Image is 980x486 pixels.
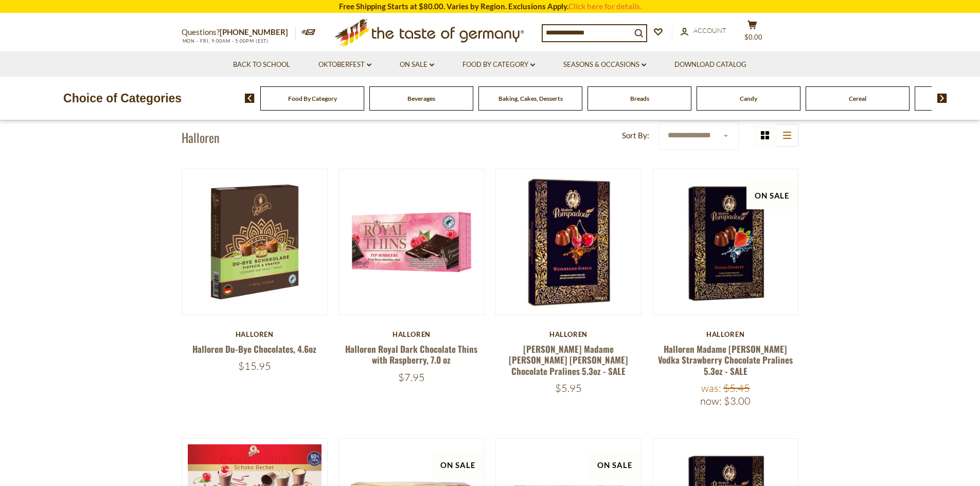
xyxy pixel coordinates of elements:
[339,169,485,315] img: Halloren Dark Chocolate Thins with Raspberry
[288,95,337,102] a: Food By Category
[937,94,947,103] img: next arrow
[723,382,750,394] span: $5.45
[563,59,646,70] a: Seasons & Occasions
[674,59,746,70] a: Download Catalog
[653,169,798,315] img: Halloren Madame Pompadour Vodka Strawberry Chocolate Pralines 5.3oz - SALE
[182,169,328,315] img: Halloren Du-Bye Chocolate
[724,394,751,407] span: $3.00
[182,330,328,338] div: Halloren
[509,343,628,377] a: [PERSON_NAME] Madame [PERSON_NAME] [PERSON_NAME] Chocolate Pralines 5.3oz - SALE
[737,20,768,46] button: $0.00
[630,95,649,102] a: Breads
[400,59,434,70] a: On Sale
[496,169,642,315] img: Halloren Madame Pompadour Cherry Brandy Chocolate Pralines 5.3oz - SALE
[744,33,762,41] span: $0.00
[701,382,721,394] label: Was:
[407,95,435,102] a: Beverages
[220,27,288,37] a: [PHONE_NUMBER]
[462,59,535,70] a: Food By Category
[622,129,649,142] label: Sort By:
[338,330,485,338] div: Halloren
[849,95,866,102] a: Cereal
[182,38,269,44] span: MON - FRI, 9:00AM - 5:00PM (EST)
[498,95,563,102] a: Baking, Cakes, Desserts
[192,343,316,355] a: Halloren Du-Bye Chocolates, 4.6oz
[555,382,582,394] span: $5.95
[233,59,290,70] a: Back to School
[495,330,642,338] div: Halloren
[681,25,726,37] a: Account
[182,26,296,39] p: Questions?
[693,26,726,34] span: Account
[568,2,642,11] a: Click here for details.
[398,371,425,384] span: $7.95
[700,394,722,407] label: Now:
[318,59,371,70] a: Oktoberfest
[182,130,220,145] h1: Halloren
[658,343,793,377] a: Halloren Madame [PERSON_NAME] Vodka Strawberry Chocolate Pralines 5.3oz - SALE
[245,94,255,103] img: previous arrow
[740,95,757,102] a: Candy
[652,330,799,338] div: Halloren
[345,343,477,366] a: Halloren Royal Dark Chocolate Thins with Raspberry, 7.0 oz
[238,359,271,372] span: $15.95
